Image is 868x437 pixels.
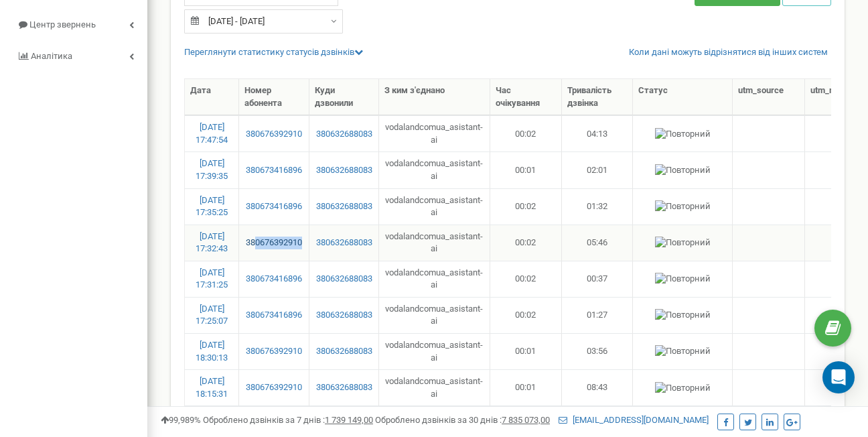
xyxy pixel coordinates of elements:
[244,164,303,177] a: 380673416896
[490,115,562,151] td: 00:02
[562,188,634,225] td: 01:32
[315,345,373,358] a: 380632688083
[315,164,373,177] a: 380632688083
[315,381,373,394] a: 380632688083
[629,46,828,59] a: Коли дані можуть відрізнятися вiд інших систем
[490,188,562,225] td: 00:02
[315,309,373,322] a: 380632688083
[562,151,634,188] td: 02:01
[244,273,303,286] a: 380673416896
[379,115,490,151] td: vodalandcomua_asistant-ai
[490,261,562,297] td: 00:02
[655,309,711,322] img: Повторний
[244,309,303,322] a: 380673416896
[196,376,228,399] a: [DATE] 18:15:31
[244,381,303,394] a: 380676392910
[379,261,490,297] td: vodalandcomua_asistant-ai
[196,158,228,181] a: [DATE] 17:39:35
[196,340,228,363] a: [DATE] 18:30:13
[244,237,303,249] a: 380676392910
[379,188,490,225] td: vodalandcomua_asistant-ai
[379,369,490,405] td: vodalandcomua_asistant-ai
[29,19,96,29] span: Центр звернень
[822,361,855,393] div: Open Intercom Messenger
[562,297,634,333] td: 01:27
[239,79,309,115] th: Номер абонента
[490,297,562,333] td: 00:02
[244,200,303,213] a: 380673416896
[490,369,562,405] td: 00:01
[196,231,228,254] a: [DATE] 17:32:43
[562,261,634,297] td: 00:37
[562,225,634,261] td: 05:46
[655,200,711,213] img: Повторний
[315,237,373,249] a: 380632688083
[196,122,228,145] a: [DATE] 17:47:54
[315,273,373,286] a: 380632688083
[733,79,804,115] th: utm_sourcе
[184,47,363,57] a: Переглянути статистику статусів дзвінків
[375,415,550,425] span: Оброблено дзвінків за 30 днів :
[379,79,490,115] th: З ким з'єднано
[562,115,634,151] td: 04:13
[502,415,550,425] u: 7 835 073,00
[379,333,490,369] td: vodalandcomua_asistant-ai
[562,333,634,369] td: 03:56
[379,225,490,261] td: vodalandcomua_asistant-ai
[196,267,228,290] a: [DATE] 17:31:25
[315,200,373,213] a: 380632688083
[185,79,239,115] th: Дата
[562,79,634,115] th: Тривалість дзвінка
[655,382,711,395] img: Повторний
[379,151,490,188] td: vodalandcomua_asistant-ai
[309,79,379,115] th: Куди дзвонили
[244,128,303,141] a: 380676392910
[244,345,303,358] a: 380676392910
[31,51,72,61] span: Аналiтика
[315,128,373,141] a: 380632688083
[379,297,490,333] td: vodalandcomua_asistant-ai
[490,151,562,188] td: 00:01
[325,415,373,425] u: 1 739 149,00
[655,345,711,358] img: Повторний
[562,369,634,405] td: 08:43
[196,304,228,326] a: [DATE] 17:25:07
[559,415,709,425] a: [EMAIL_ADDRESS][DOMAIN_NAME]
[655,237,711,249] img: Повторний
[633,79,733,115] th: Статус
[161,415,201,425] span: 99,989%
[655,164,711,177] img: Повторний
[490,79,562,115] th: Час очікування
[203,415,373,425] span: Оброблено дзвінків за 7 днів :
[196,195,228,218] a: [DATE] 17:35:25
[655,273,711,286] img: Повторний
[490,333,562,369] td: 00:01
[655,128,711,141] img: Повторний
[490,225,562,261] td: 00:02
